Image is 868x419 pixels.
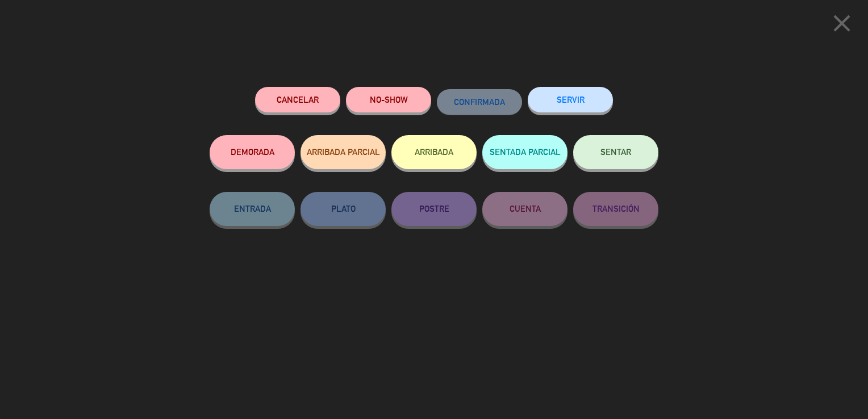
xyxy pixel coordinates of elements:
[301,135,386,169] button: ARRIBADA PARCIAL
[454,97,505,107] span: CONFIRMADA
[528,87,613,112] button: SERVIR
[482,135,567,169] button: SENTADA PARCIAL
[437,89,522,115] button: CONFIRMADA
[824,9,859,42] button: close
[391,192,477,226] button: POSTRE
[573,135,658,169] button: SENTAR
[600,147,631,157] span: SENTAR
[346,87,431,112] button: NO-SHOW
[210,135,295,169] button: DEMORADA
[301,192,386,226] button: PLATO
[573,192,658,226] button: TRANSICIÓN
[307,147,380,157] span: ARRIBADA PARCIAL
[391,135,477,169] button: ARRIBADA
[482,192,567,226] button: CUENTA
[255,87,340,112] button: Cancelar
[210,192,295,226] button: ENTRADA
[828,9,856,37] i: close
